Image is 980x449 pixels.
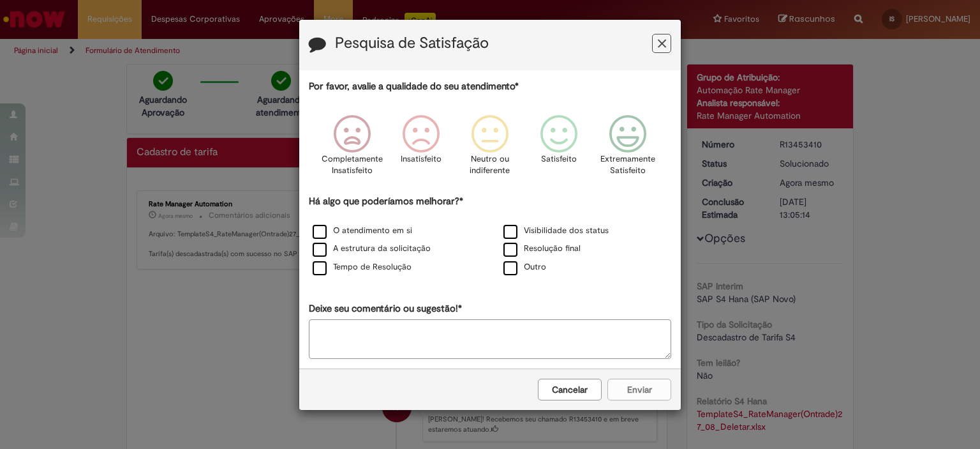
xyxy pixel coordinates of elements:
[319,105,384,193] div: Completamente Insatisfeito
[457,105,523,193] div: Neutro ou indiferente
[503,243,581,255] label: Resolução final
[313,243,431,255] label: A estrutura da solicitação
[467,153,513,177] p: Neutro ou indiferente
[595,105,660,193] div: Extremamente Satisfeito
[503,261,546,273] label: Outro
[335,35,489,52] label: Pesquisa de Satisfação
[309,195,671,277] div: Há algo que poderíamos melhorar?*
[541,153,577,165] p: Satisfeito
[313,225,412,237] label: O atendimento em si
[313,261,412,273] label: Tempo de Resolução
[526,105,591,193] div: Satisfeito
[401,153,442,165] p: Insatisfeito
[309,302,462,316] label: Deixe seu comentário ou sugestão!*
[322,153,383,177] p: Completamente Insatisfeito
[309,80,519,93] label: Por favor, avalie a qualidade do seu atendimento*
[600,153,655,177] p: Extremamente Satisfeito
[538,379,602,400] button: Cancelar
[503,225,609,237] label: Visibilidade dos status
[389,105,454,193] div: Insatisfeito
